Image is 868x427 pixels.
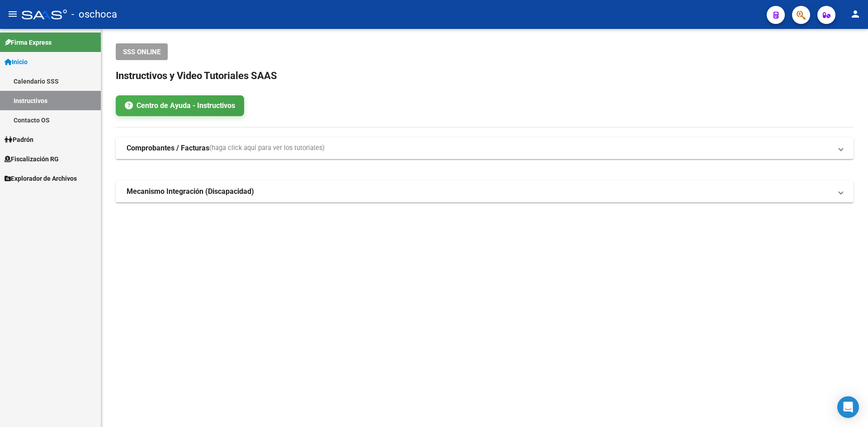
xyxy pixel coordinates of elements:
button: SSS ONLINE [116,43,168,60]
span: (haga click aquí para ver los tutoriales) [209,143,325,153]
span: Inicio [5,57,28,67]
span: SSS ONLINE [123,48,160,56]
mat-icon: person [850,9,861,19]
span: - oschoca [71,5,117,24]
span: Firma Express [5,38,52,47]
a: Centro de Ayuda - Instructivos [116,95,244,116]
strong: Comprobantes / Facturas [127,143,209,153]
h2: Instructivos y Video Tutoriales SAAS [116,67,854,84]
mat-expansion-panel-header: Mecanismo Integración (Discapacidad) [116,181,854,202]
mat-icon: menu [7,9,18,19]
span: Explorador de Archivos [5,174,77,183]
mat-expansion-panel-header: Comprobantes / Facturas(haga click aquí para ver los tutoriales) [116,137,854,159]
span: Fiscalización RG [5,154,59,164]
span: Padrón [5,135,33,145]
strong: Mecanismo Integración (Discapacidad) [127,187,254,197]
div: Open Intercom Messenger [837,396,859,418]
